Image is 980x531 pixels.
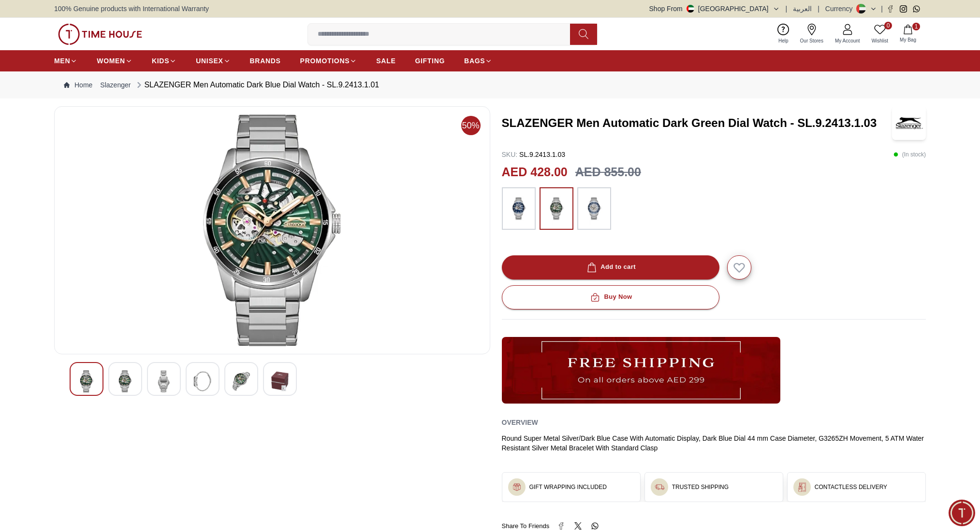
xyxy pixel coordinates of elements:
[507,192,531,225] img: ...
[152,56,169,66] span: KIDS
[512,482,522,492] img: ...
[502,255,719,279] button: Add to cart
[502,415,538,430] h2: Overview
[97,56,125,66] span: WOMEN
[894,23,922,45] button: 1My Bag
[233,370,250,392] img: SLAZENGER Men Automatic Dark Blue Dial Watch - SL.9.2413.1.01
[585,262,636,273] div: Add to cart
[797,482,807,492] img: ...
[62,114,482,346] img: SLAZENGER Men Automatic Dark Blue Dial Watch - SL.9.2413.1.01
[464,56,485,66] span: BAGS
[502,163,568,182] h2: AED 428.00
[196,52,230,70] a: UNISEX
[900,5,907,13] a: Instagram
[884,22,892,29] span: 0
[58,24,142,45] img: ...
[194,370,211,392] img: SLAZENGER Men Automatic Dark Blue Dial Watch - SL.9.2413.1.01
[687,5,694,13] img: United Arab Emirates
[117,370,134,392] img: SLAZENGER Men Automatic Dark Blue Dial Watch - SL.9.2413.1.01
[155,370,173,392] img: SLAZENGER Men Automatic Dark Blue Dial Watch - SL.9.2413.1.01
[818,4,819,14] span: |
[78,370,95,392] img: SLAZENGER Men Automatic Dark Blue Dial Watch - SL.9.2413.1.01
[100,80,131,90] a: Slazenger
[415,52,445,70] a: GIFTING
[54,56,70,66] span: MEN
[672,483,729,491] h3: TRUSTED SHIPPING
[415,56,445,66] span: GIFTING
[912,23,920,30] span: 1
[786,4,788,14] span: |
[868,37,892,44] span: Wishlist
[794,22,829,46] a: Our Stores
[825,4,857,14] div: Currency
[866,22,894,46] a: 0Wishlist
[896,36,920,43] span: My Bag
[502,433,926,453] div: Round Super Metal Silver/Dark Blue Case With Automatic Display, Dark Blue Dial 44 mm Case Diamete...
[881,4,883,14] span: |
[649,4,780,14] button: Shop From[GEOGRAPHIC_DATA]
[134,79,379,91] div: SLAZENGER Men Automatic Dark Blue Dial Watch - SL.9.2413.1.01
[949,500,975,526] div: Chat Widget
[271,370,289,392] img: SLAZENGER Men Automatic Dark Blue Dial Watch - SL.9.2413.1.01
[502,337,780,404] img: ...
[775,37,792,44] span: Help
[544,192,569,225] img: ...
[893,150,926,159] p: ( In stock )
[588,292,632,303] div: Buy Now
[250,56,281,66] span: BRANDS
[54,4,209,14] span: 100% Genuine products with International Warranty
[502,151,518,158] span: SKU :
[54,52,77,70] a: MEN
[655,482,664,492] img: ...
[250,52,281,70] a: BRANDS
[464,52,492,70] a: BAGS
[376,56,395,66] span: SALE
[529,483,607,491] h3: GIFT WRAPPING INCLUDED
[793,4,812,14] button: العربية
[892,106,926,140] img: SLAZENGER Men Automatic Dark Green Dial Watch - SL.9.2413.1.03
[196,56,223,66] span: UNISEX
[502,285,719,309] button: Buy Now
[582,192,606,225] img: ...
[97,52,132,70] a: WOMEN
[796,37,827,44] span: Our Stores
[502,521,550,531] span: Share To Friends
[502,150,566,159] p: SL.9.2413.1.03
[152,52,176,70] a: KIDS
[913,5,920,13] a: Whatsapp
[461,116,481,135] span: 50%
[831,37,864,44] span: My Account
[54,71,926,98] nav: Breadcrumb
[773,22,794,46] a: Help
[376,52,395,70] a: SALE
[815,483,887,491] h3: CONTACTLESS DELIVERY
[502,115,891,131] h3: SLAZENGER Men Automatic Dark Green Dial Watch - SL.9.2413.1.03
[300,56,350,66] span: PROMOTIONS
[887,5,894,13] a: Facebook
[64,80,92,90] a: Home
[575,163,641,182] h3: AED 855.00
[300,52,357,70] a: PROMOTIONS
